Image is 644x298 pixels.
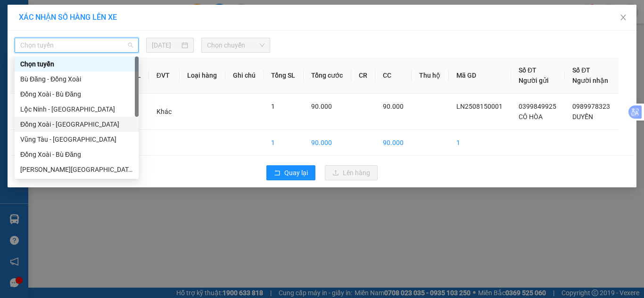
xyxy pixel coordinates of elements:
[8,8,67,31] div: VP Lộc Ninh
[20,164,133,175] div: [PERSON_NAME][GEOGRAPHIC_DATA]
[304,130,351,156] td: 90.000
[449,130,511,156] td: 1
[10,57,38,94] th: STT
[20,119,133,129] div: Đồng Xoài - [GEOGRAPHIC_DATA]
[8,31,67,42] div: CÔ HÒA
[284,168,308,178] span: Quay lại
[15,102,139,117] div: Lộc Ninh - Đồng Xoài
[207,38,265,52] span: Chọn chuyến
[519,66,537,74] span: Số ĐT
[20,104,133,114] div: Lộc Ninh - [GEOGRAPHIC_DATA]
[225,57,264,94] th: Ghi chú
[10,94,38,130] td: 1
[74,31,138,42] div: DUYẾN
[15,162,139,177] div: Hồ Chí Minh - Lộc Ninh
[412,57,448,94] th: Thu hộ
[15,117,139,132] div: Đồng Xoài - Lộc Ninh
[264,57,304,94] th: Tổng SL
[572,66,590,74] span: Số ĐT
[266,165,315,180] button: rollbackQuay lại
[375,57,412,94] th: CC
[15,72,139,87] div: Bù Đăng - Đồng Xoài
[375,130,412,156] td: 90.000
[20,149,133,160] div: Đồng Xoài - Bù Đăng
[519,113,543,121] span: CÔ HÒA
[152,40,179,50] input: 15/08/2025
[15,87,139,102] div: Đồng Xoài - Bù Đăng
[383,103,404,110] span: 90.000
[149,57,180,94] th: ĐVT
[15,56,139,72] div: Chọn tuyến
[351,57,375,94] th: CR
[304,57,351,94] th: Tổng cước
[325,165,378,180] button: uploadLên hàng
[264,130,304,156] td: 1
[20,74,133,84] div: Bù Đăng - Đồng Xoài
[20,89,133,99] div: Đồng Xoài - Bù Đăng
[15,147,139,162] div: Đồng Xoài - Bù Đăng
[519,77,549,84] span: Người gửi
[449,57,511,94] th: Mã GD
[19,13,117,22] span: XÁC NHẬN SỐ HÀNG LÊN XE
[271,103,275,110] span: 1
[519,103,556,110] span: 0399849925
[74,8,138,31] div: VP Quận 5
[8,9,23,19] span: Gửi:
[572,113,593,121] span: DUYẾN
[610,5,636,31] button: Close
[311,103,332,110] span: 90.000
[572,103,610,110] span: 0989978323
[572,77,608,84] span: Người nhận
[180,57,225,94] th: Loại hàng
[72,63,85,73] span: CC :
[15,132,139,147] div: Vũng Tàu - Bình Phước
[20,38,133,52] span: Chọn tuyến
[72,61,139,74] div: 90.000
[74,9,96,19] span: Nhận:
[619,14,627,21] span: close
[274,169,281,177] span: rollback
[20,59,133,69] div: Chọn tuyến
[20,134,133,145] div: Vũng Tàu - [GEOGRAPHIC_DATA]
[149,94,180,130] td: Khác
[456,103,503,110] span: LN2508150001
